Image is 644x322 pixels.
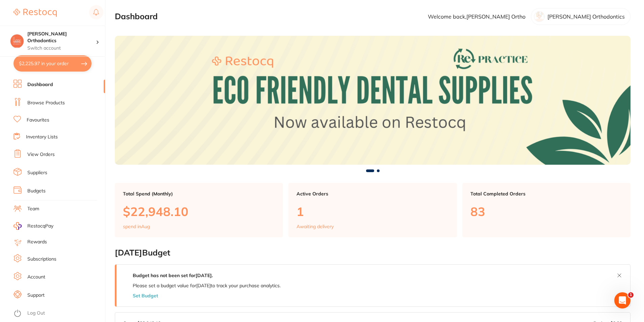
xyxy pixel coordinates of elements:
[470,191,622,196] p: Total Completed Orders
[14,5,57,21] a: Restocq Logo
[297,191,448,196] p: Active Orders
[123,191,275,196] p: Total Spend (Monthly)
[115,248,630,258] h2: [DATE] Budget
[133,283,281,288] p: Please set a budget value for [DATE] to track your purchase analytics.
[297,224,334,229] p: Awaiting delivery
[14,9,57,17] img: Restocq Logo
[123,205,275,218] p: $22,948.10
[628,292,634,298] span: 1
[27,310,45,317] a: Log Out
[133,293,158,298] button: Set Budget
[614,292,630,308] iframe: Intercom live chat
[26,134,58,140] a: Inventory Lists
[10,34,24,48] img: Harris Orthodontics
[14,222,22,230] img: RestocqPay
[133,272,213,278] strong: Budget has not been set for [DATE] .
[27,81,53,88] a: Dashboard
[27,31,96,44] h4: Harris Orthodontics
[115,12,158,21] h2: Dashboard
[297,205,448,218] p: 1
[14,222,53,230] a: RestocqPay
[428,14,525,20] p: Welcome back, [PERSON_NAME] Ortho
[27,206,39,212] a: Team
[27,169,47,176] a: Suppliers
[470,205,622,218] p: 83
[115,183,283,238] a: Total Spend (Monthly)$22,948.10spend inAug
[27,45,96,52] p: Switch account
[123,224,150,229] p: spend in Aug
[27,223,53,230] span: RestocqPay
[27,239,47,245] a: Rewards
[288,183,457,238] a: Active Orders1Awaiting delivery
[14,55,92,72] button: $2,225.97 in your order
[14,308,103,319] button: Log Out
[27,292,45,299] a: Support
[27,151,55,158] a: View Orders
[547,14,625,20] p: [PERSON_NAME] Orthodontics
[27,274,45,280] a: Account
[115,36,630,165] img: Dashboard
[27,256,56,263] a: Subscriptions
[27,100,65,106] a: Browse Products
[27,188,46,194] a: Budgets
[27,117,49,124] a: Favourites
[462,183,630,238] a: Total Completed Orders83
